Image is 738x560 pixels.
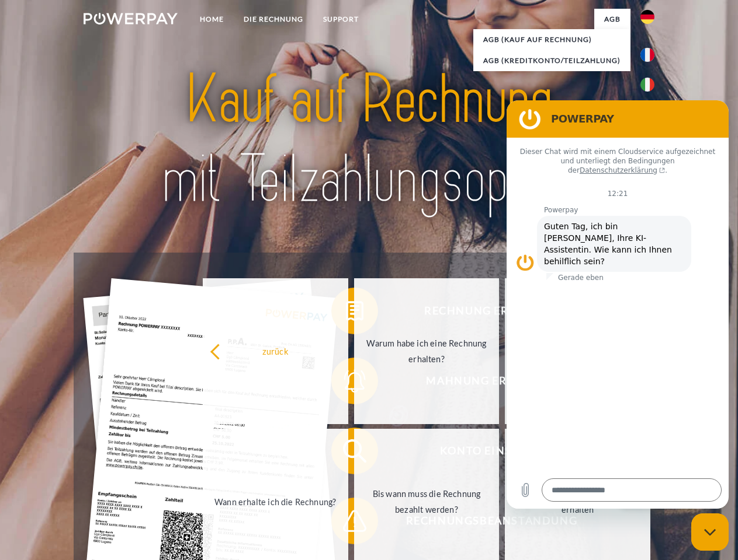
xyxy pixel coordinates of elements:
[210,494,341,509] div: Wann erhalte ich die Rechnung?
[640,78,654,92] img: it
[473,29,630,50] a: AGB (Kauf auf Rechnung)
[210,343,341,359] div: zurück
[112,56,626,223] img: title-powerpay_de.svg
[361,335,493,367] div: Warum habe ich eine Rechnung erhalten?
[594,9,630,30] a: agb
[640,48,654,62] img: fr
[507,100,729,509] iframe: Messaging-Fenster
[84,13,178,24] img: logo-powerpay-white.svg
[313,9,369,30] a: SUPPORT
[361,486,493,517] div: Bis wann muss die Rechnung bezahlt werden?
[640,10,654,24] img: de
[190,9,234,30] a: Home
[234,9,313,30] a: DIE RECHNUNG
[691,513,729,551] iframe: Schaltfläche zum Öffnen des Messaging-Fensters; Konversation läuft
[505,278,650,424] a: Was habe ich noch offen, ist meine Zahlung eingegangen?
[473,50,630,71] a: AGB (Kreditkonto/Teilzahlung)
